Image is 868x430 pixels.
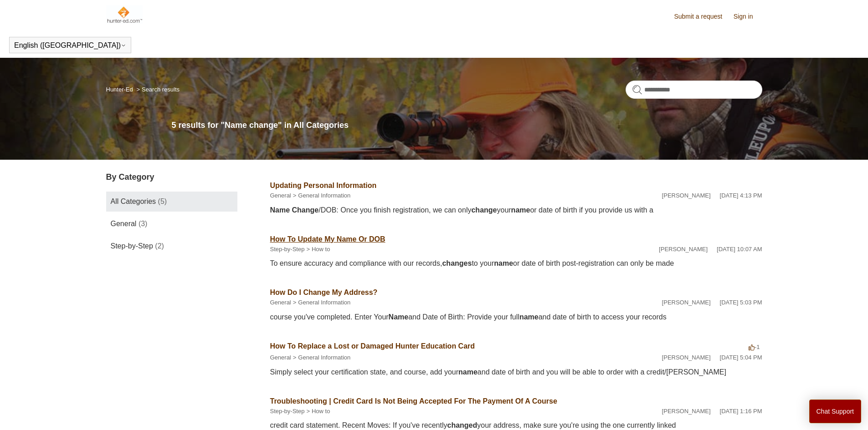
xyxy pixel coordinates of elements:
[270,182,377,189] a: Updating Personal Information
[139,220,148,228] span: (3)
[304,245,330,254] li: How to
[270,397,557,405] a: Troubleshooting | Credit Card Is Not Being Accepted For The Payment Of A Course
[720,192,762,199] time: 02/12/2024, 16:13
[291,298,351,307] li: General Information
[111,242,153,250] span: Step-by-Step
[270,312,762,323] div: course you've completed. Enter Your and Date of Birth: Provide your full and date of birth to acc...
[270,258,762,269] div: To ensure accuracy and compliance with our records, to your or date of birth post-registration ca...
[809,400,862,423] button: Chat Support
[270,367,762,378] div: Simply select your certification state, and course, add your and date of birth and you will be ab...
[158,197,167,205] span: (5)
[270,288,378,296] a: How Do I Change My Address?
[291,353,351,362] li: General Information
[270,245,305,254] li: Step-by-Step
[172,119,762,132] h1: 5 results for "Name change" in All Categories
[106,236,237,256] a: Step-by-Step (2)
[270,299,291,306] a: General
[519,313,539,321] em: name
[662,298,711,307] li: [PERSON_NAME]
[312,246,330,253] a: How to
[442,259,472,267] em: changes
[298,299,350,306] a: General Information
[106,192,237,212] a: All Categories (5)
[662,407,711,416] li: [PERSON_NAME]
[270,206,319,214] em: Name Change
[270,353,291,362] li: General
[270,354,291,361] a: General
[134,86,180,93] li: Search results
[291,191,351,200] li: General Information
[298,354,350,361] a: General Information
[106,171,237,183] h3: By Category
[106,86,133,93] a: Hunter-Ed
[734,12,762,21] a: Sign in
[106,86,135,93] li: Hunter-Ed
[720,299,762,306] time: 02/12/2024, 17:03
[662,191,711,200] li: [PERSON_NAME]
[270,342,475,350] a: How To Replace a Lost or Damaged Hunter Education Card
[662,353,711,362] li: [PERSON_NAME]
[720,354,762,361] time: 02/12/2024, 17:04
[270,408,305,415] a: Step-by-Step
[494,259,513,267] em: name
[389,313,409,321] em: Name
[447,421,478,429] em: changed
[270,191,291,200] li: General
[106,214,237,234] a: General (3)
[111,197,156,205] span: All Categories
[511,206,530,214] em: name
[270,407,305,416] li: Step-by-Step
[749,344,760,350] span: -1
[312,408,330,415] a: How to
[111,220,137,228] span: General
[717,246,762,253] time: 02/26/2025, 10:07
[106,5,143,24] img: Hunter-Ed Help Center home page
[270,246,305,253] a: Step-by-Step
[270,205,762,216] div: /DOB: Once you finish registration, we can only your or date of birth if you provide us with a
[14,41,126,50] button: English ([GEOGRAPHIC_DATA])
[270,192,291,199] a: General
[674,12,731,21] a: Submit a request
[626,81,762,99] input: Search
[270,235,385,243] a: How To Update My Name Or DOB
[471,206,497,214] em: change
[659,245,708,254] li: [PERSON_NAME]
[458,368,478,376] em: name
[304,407,330,416] li: How to
[298,192,350,199] a: General Information
[720,408,762,415] time: 05/15/2024, 13:16
[270,298,291,307] li: General
[155,242,164,250] span: (2)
